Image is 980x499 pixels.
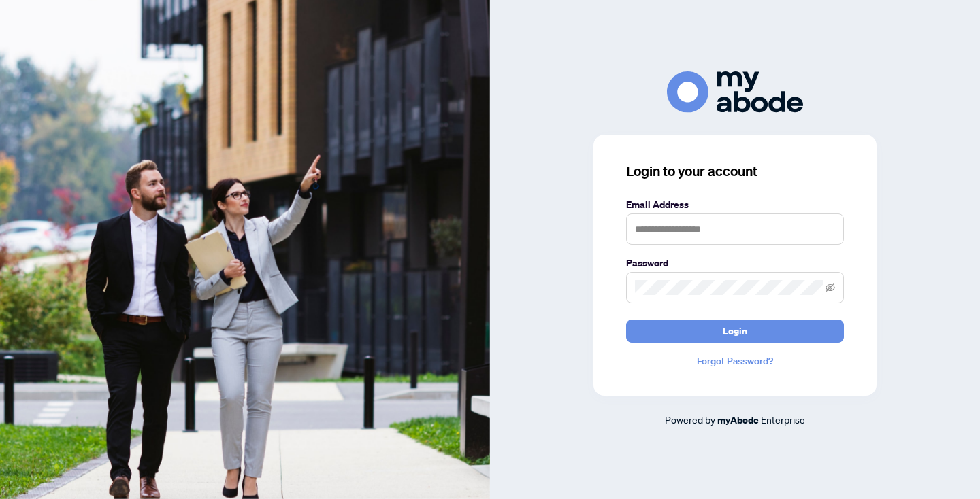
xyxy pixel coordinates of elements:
span: eye-invisible [826,283,835,292]
span: Powered by [665,413,715,426]
label: Email Address [626,197,844,212]
img: ma-logo [667,71,803,113]
a: myAbode [717,413,759,428]
button: Login [626,320,844,343]
span: Enterprise [761,413,805,426]
a: Forgot Password? [626,354,844,368]
h3: Login to your account [626,162,844,181]
span: Login [723,320,747,342]
label: Password [626,256,844,271]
